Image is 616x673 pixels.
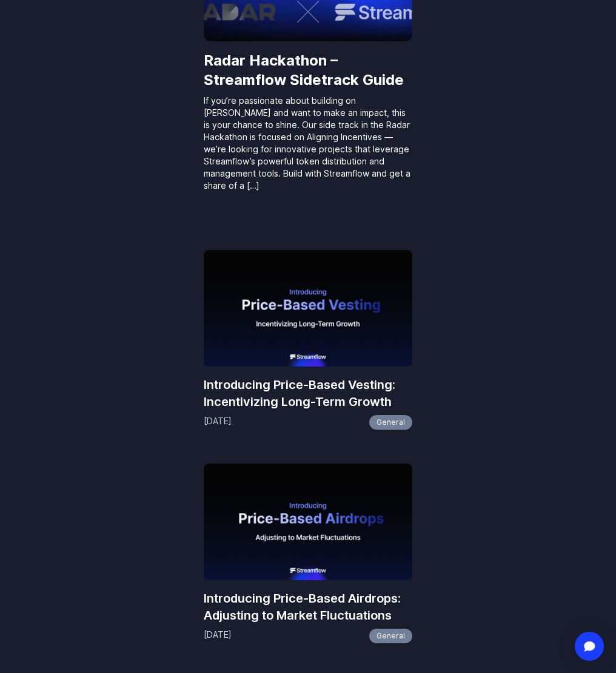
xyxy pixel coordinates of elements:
[204,95,412,192] p: If you’re passionate about building on [PERSON_NAME] and want to make an impact, this is your cha...
[204,250,412,367] img: Introducing Price-Based Vesting: Incentivizing Long-Term Growth
[204,590,412,624] a: Introducing Price-Based Airdrops: Adjusting to Market Fluctuations
[204,51,412,90] a: Radar Hackathon – Streamflow Sidetrack Guide
[204,376,412,410] a: Introducing Price-Based Vesting: Incentivizing Long-Term Growth
[204,415,232,430] p: [DATE]
[369,629,412,643] a: General
[575,632,604,661] div: Open Intercom Messenger
[204,629,232,643] p: [DATE]
[369,415,412,430] a: General
[204,464,412,580] img: Introducing Price-Based Airdrops: Adjusting to Market Fluctuations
